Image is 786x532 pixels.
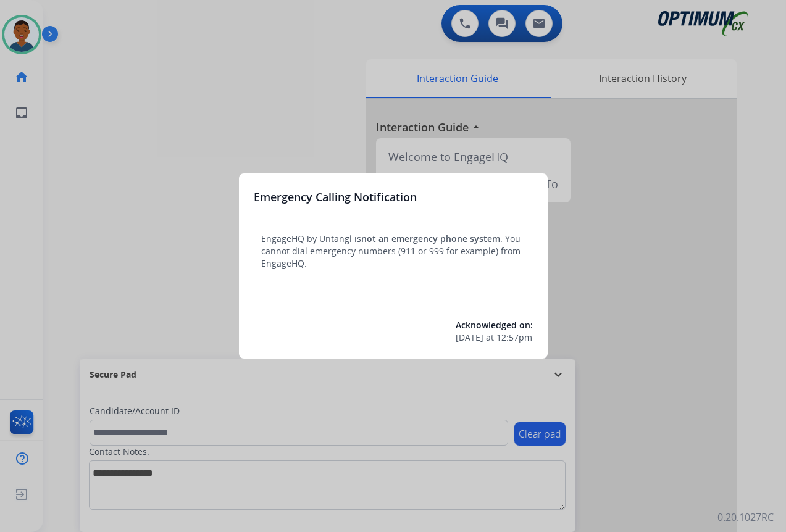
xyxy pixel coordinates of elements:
[456,331,483,344] span: [DATE]
[456,319,533,331] span: Acknowledged on:
[261,233,525,270] p: EngageHQ by Untangl is . You cannot dial emergency numbers (911 or 999 for example) from EngageHQ.
[254,188,417,206] h3: Emergency Calling Notification
[456,331,533,344] div: at
[361,233,500,244] span: not an emergency phone system
[496,331,532,344] span: 12:57pm
[717,510,774,525] p: 0.20.1027RC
